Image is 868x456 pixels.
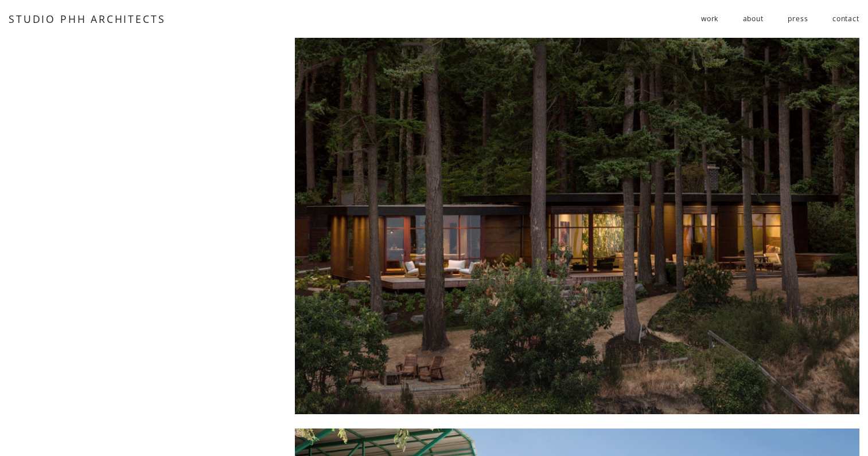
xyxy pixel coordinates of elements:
span: work [701,10,718,27]
a: STUDIO PHH ARCHITECTS [9,12,165,26]
a: contact [832,10,859,29]
a: folder dropdown [701,10,718,29]
a: press [788,10,808,29]
a: about [743,10,764,29]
